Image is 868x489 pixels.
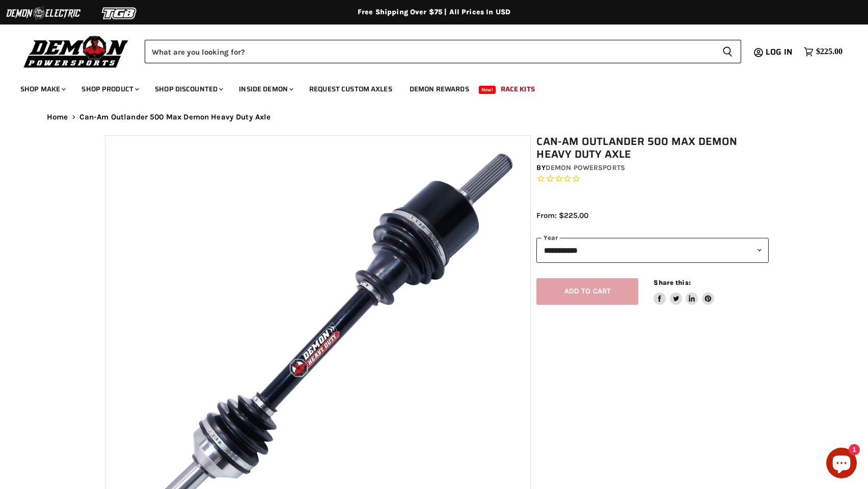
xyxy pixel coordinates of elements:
[231,79,300,100] a: Inside Demon
[714,40,741,63] button: Search
[536,162,769,174] div: by
[816,47,843,57] span: $225.00
[302,79,400,100] a: Request Custom Axles
[13,75,840,100] ul: Main menu
[536,135,769,161] h1: Can-Am Outlander 500 Max Demon Heavy Duty Axle
[761,47,799,57] a: Log in
[13,79,72,100] a: Shop Make
[26,113,842,121] nav: Breadcrumbs
[402,79,477,100] a: Demon Rewards
[74,79,145,100] a: Shop Product
[147,79,229,100] a: Shop Discounted
[145,40,741,63] form: Product
[766,45,793,58] span: Log in
[5,4,82,23] img: Demon Electric Logo 2
[47,113,68,121] a: Home
[654,279,690,286] span: Share this:
[79,113,271,121] span: Can-Am Outlander 500 Max Demon Heavy Duty Axle
[20,33,132,69] img: Demon Powersports
[493,79,542,100] a: Race Kits
[82,4,158,23] img: TGB Logo 2
[546,163,625,172] a: Demon Powersports
[26,8,842,17] div: Free Shipping Over $75 | All Prices In USD
[823,448,860,481] inbox-online-store-chat: Shopify online store chat
[145,40,714,63] input: Search
[536,211,588,220] span: From: $225.00
[536,238,769,263] select: year
[479,86,496,94] span: New!
[799,44,848,59] a: $225.00
[536,174,769,184] span: Rated 0.0 out of 5 stars 0 reviews
[654,278,714,305] aside: Share this:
